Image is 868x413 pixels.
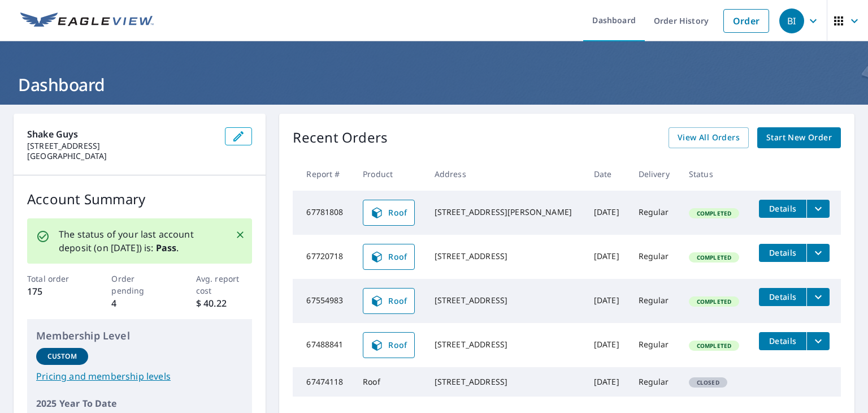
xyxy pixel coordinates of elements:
td: [DATE] [585,191,630,235]
button: filesDropdownBtn-67554983 [806,288,830,306]
th: Delivery [630,157,680,191]
td: [DATE] [585,367,630,397]
th: Product [354,157,426,191]
a: Start New Order [757,127,841,148]
span: Roof [370,250,407,264]
button: Close [233,227,248,242]
td: 67474118 [293,367,354,397]
p: Avg. report cost [196,273,253,296]
span: View All Orders [678,131,740,145]
th: Address [426,157,585,191]
th: Status [680,157,750,191]
div: [STREET_ADDRESS] [435,251,576,262]
p: Account Summary [27,189,252,209]
p: Total order [27,273,84,285]
td: Roof [354,367,426,397]
p: 175 [27,285,84,298]
span: Completed [690,209,738,217]
td: Regular [630,323,680,367]
a: Roof [363,288,415,314]
a: Roof [363,244,415,270]
span: Roof [370,294,407,308]
p: $ 40.22 [196,296,253,310]
button: detailsBtn-67781808 [759,200,806,218]
a: View All Orders [669,127,749,148]
td: Regular [630,191,680,235]
b: Pass [156,242,177,254]
span: Details [766,247,800,258]
div: [STREET_ADDRESS] [435,339,576,350]
p: 4 [111,296,168,310]
p: The status of your last account deposit (on [DATE]) is: . [59,227,222,255]
td: Regular [630,367,680,397]
span: Details [766,335,800,346]
td: 67488841 [293,323,354,367]
span: Roof [370,206,407,220]
p: [GEOGRAPHIC_DATA] [27,151,216,161]
td: 67554983 [293,279,354,323]
div: [STREET_ADDRESS] [435,376,576,388]
p: 2025 Year To Date [36,397,243,410]
button: detailsBtn-67720718 [759,244,806,262]
div: [STREET_ADDRESS][PERSON_NAME] [435,206,576,218]
td: 67781808 [293,191,354,235]
span: Completed [690,253,738,261]
button: filesDropdownBtn-67781808 [806,200,830,218]
a: Order [723,9,769,33]
div: BI [779,8,804,33]
td: Regular [630,235,680,279]
td: 67720718 [293,235,354,279]
p: Membership Level [36,328,243,343]
a: Roof [363,200,415,226]
th: Report # [293,157,354,191]
a: Pricing and membership levels [36,369,243,383]
td: Regular [630,279,680,323]
span: Details [766,203,800,214]
td: [DATE] [585,235,630,279]
h1: Dashboard [14,73,854,96]
a: Roof [363,332,415,358]
div: [STREET_ADDRESS] [435,295,576,306]
p: [STREET_ADDRESS] [27,141,216,151]
button: filesDropdownBtn-67720718 [806,244,830,262]
th: Date [585,157,630,191]
p: Order pending [111,273,168,296]
p: Recent Orders [293,127,388,148]
span: Closed [690,378,726,386]
span: Start New Order [766,131,832,145]
p: Shake Guys [27,127,216,141]
img: EV Logo [20,12,154,29]
p: Custom [47,351,77,362]
span: Details [766,291,800,302]
span: Completed [690,342,738,350]
span: Completed [690,298,738,306]
button: filesDropdownBtn-67488841 [806,332,830,350]
td: [DATE] [585,323,630,367]
button: detailsBtn-67488841 [759,332,806,350]
td: [DATE] [585,279,630,323]
span: Roof [370,338,407,352]
button: detailsBtn-67554983 [759,288,806,306]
